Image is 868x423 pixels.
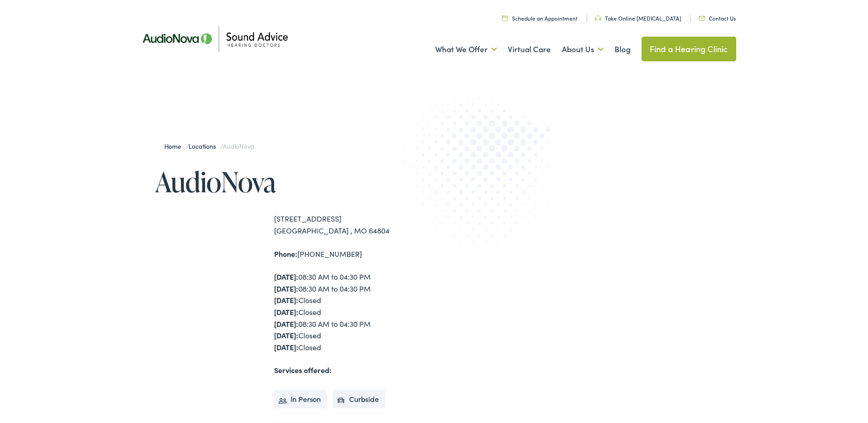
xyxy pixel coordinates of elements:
[615,33,631,66] a: Blog
[223,141,254,151] span: AudioNova
[274,248,434,260] div: [PHONE_NUMBER]
[274,271,298,282] strong: [DATE]:
[699,16,705,21] img: Icon representing mail communication in a unique green color, indicative of contact or communicat...
[502,14,577,22] a: Schedule an Appointment
[562,33,604,66] a: About Us
[189,141,220,151] a: Locations
[274,271,434,353] div: 08:30 AM to 04:30 PM 08:30 AM to 04:30 PM Closed Closed 08:30 AM to 04:30 PM Closed Closed
[274,283,298,293] strong: [DATE]:
[274,307,298,317] strong: [DATE]:
[164,141,254,151] span: / /
[595,14,681,22] a: Take Online [MEDICAL_DATA]
[642,37,736,61] a: Find a Hearing Clinic
[155,167,434,197] h1: AudioNova
[274,390,328,408] li: In Person
[274,249,297,259] strong: Phone:
[274,319,298,329] strong: [DATE]:
[699,14,736,22] a: Contact Us
[274,330,298,340] strong: [DATE]:
[274,365,332,375] strong: Services offered:
[508,33,551,66] a: Virtual Care
[274,342,298,352] strong: [DATE]:
[435,33,497,66] a: What We Offer
[274,295,298,305] strong: [DATE]:
[333,390,385,408] li: Curbside
[502,15,507,21] img: Calendar icon in a unique green color, symbolizing scheduling or date-related features.
[164,141,186,151] a: Home
[595,16,601,21] img: Headphone icon in a unique green color, suggesting audio-related services or features.
[274,213,434,236] div: [STREET_ADDRESS] [GEOGRAPHIC_DATA] , MO 64804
